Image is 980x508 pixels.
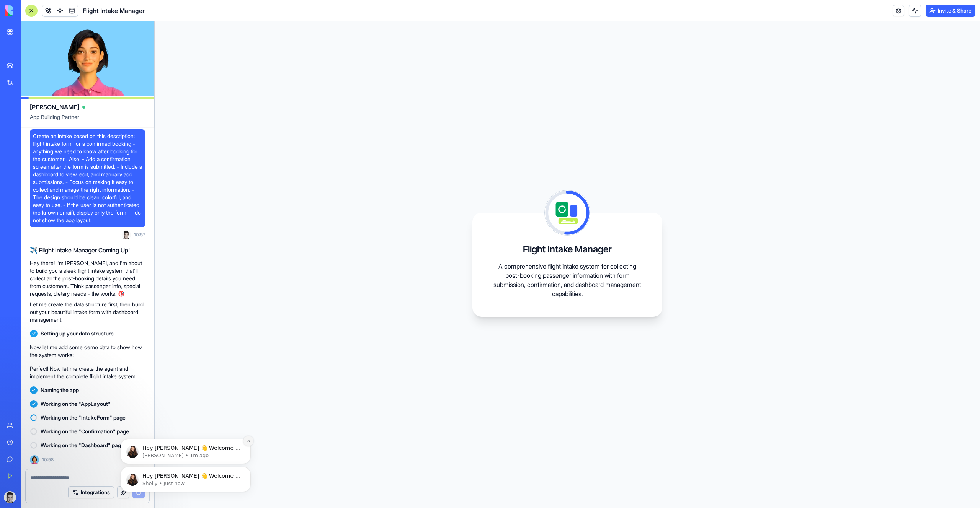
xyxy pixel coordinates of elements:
img: ACg8ocIZfXCXTHoElTTUbMuDAUrMTh1wUh2KtCEsOc7TxbrVf2k0m7EQ=s96-c [122,230,131,239]
span: 10:58 [42,457,54,463]
p: Hey there! I'm [PERSON_NAME], and I'm about to build you a sleek flight intake system that'll col... [30,259,145,298]
p: A comprehensive flight intake system for collecting post-booking passenger information with form ... [491,262,644,298]
img: logo [5,5,53,16]
p: Now let me add some demo data to show how the system works: [30,344,145,359]
span: App Building Partner [30,113,145,127]
span: Setting up your data structure [41,330,114,337]
span: Working on the "Confirmation" page [41,428,129,435]
span: Working on the "AppLayout" [41,400,111,408]
button: Invite & Share [926,5,975,17]
span: Naming the app [41,386,79,394]
img: Ella_00000_wcx2te.png [30,455,39,464]
span: Working on the "IntakeForm" page [41,414,126,422]
button: Integrations [68,486,114,498]
span: [PERSON_NAME] [30,103,79,112]
span: Flight Intake Manager [83,6,145,15]
iframe: Intercom notifications message [109,390,262,504]
h3: Flight Intake Manager [523,243,612,256]
p: Let me create the data structure first, then build out your beautiful intake form with dashboard ... [30,301,145,324]
span: Create an intake based on this description: flight intake form for a confirmed booking - anything... [33,132,142,224]
span: Working on the "Dashboard" page [41,441,124,449]
h2: ✈️ Flight Intake Manager Coming Up! [30,246,145,255]
img: ACg8ocIZfXCXTHoElTTUbMuDAUrMTh1wUh2KtCEsOc7TxbrVf2k0m7EQ=s96-c [4,491,16,503]
p: Perfect! Now let me create the agent and implement the complete flight intake system: [30,365,145,380]
span: 10:57 [134,232,145,238]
